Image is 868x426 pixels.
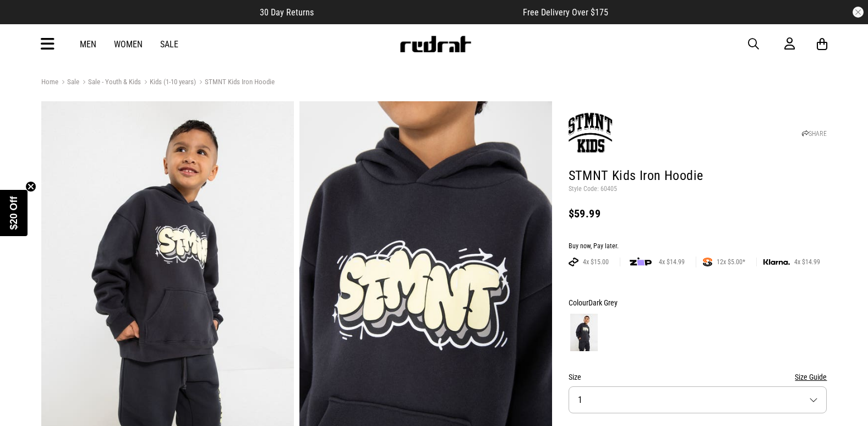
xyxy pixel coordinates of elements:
img: STMNT Kids [569,111,613,155]
img: zip [630,256,652,267]
img: Dark Grey [570,314,598,351]
iframe: Customer reviews powered by Trustpilot [336,7,501,18]
img: KLARNA [763,259,790,265]
span: $20 Off [8,196,19,230]
span: 4x $15.00 [578,258,613,266]
h1: STMNT Kids Iron Hoodie [569,167,827,185]
iframe: LiveChat chat widget [822,380,868,426]
span: 30 Day Returns [260,7,314,18]
a: Women [114,39,143,50]
a: Kids (1-10 years) [141,78,196,88]
a: STMNT Kids Iron Hoodie [196,78,275,88]
a: Men [80,39,96,50]
img: Redrat logo [399,36,472,52]
span: 1 [578,395,582,405]
span: 4x $14.99 [654,258,689,266]
div: Buy now, Pay later. [569,242,827,251]
a: Home [41,78,58,86]
a: Sale [58,78,79,88]
a: Sale - Youth & Kids [79,78,141,88]
button: 1 [569,386,827,413]
div: Size [569,370,827,384]
p: Style Code: 60405 [569,185,827,194]
span: Dark Grey [588,298,618,307]
button: Close teaser [25,181,36,192]
img: AFTERPAY [569,258,578,266]
span: Free Delivery Over $175 [523,7,608,18]
a: SHARE [802,130,827,138]
div: $59.99 [569,207,827,220]
span: 4x $14.99 [790,258,825,266]
div: Colour [569,296,827,309]
img: SPLITPAY [703,258,712,266]
button: Size Guide [795,370,827,384]
span: 12x $5.00* [712,258,750,266]
a: Sale [160,39,178,50]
